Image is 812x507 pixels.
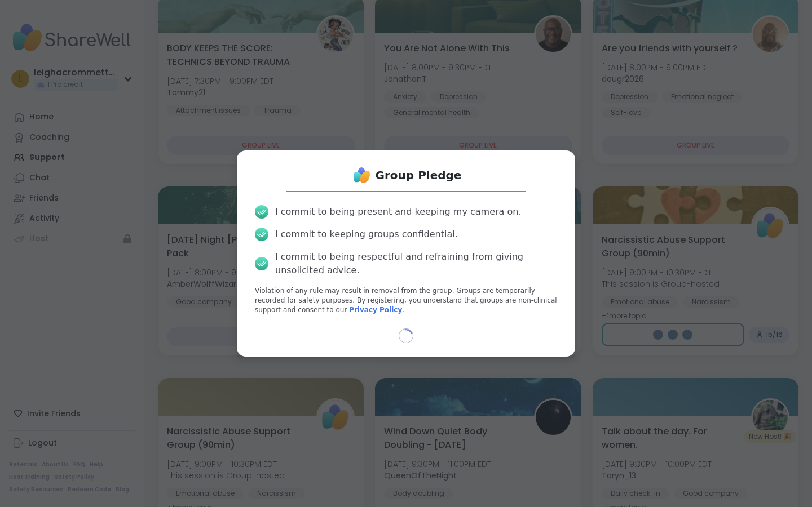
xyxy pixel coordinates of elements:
div: I commit to keeping groups confidential. [275,228,458,241]
div: I commit to being present and keeping my camera on. [275,205,521,219]
p: Violation of any rule may result in removal from the group. Groups are temporarily recorded for s... [255,286,557,314]
a: Privacy Policy [349,306,402,314]
h1: Group Pledge [376,167,462,183]
div: I commit to being respectful and refraining from giving unsolicited advice. [275,250,557,277]
img: ShareWell Logo [351,164,373,186]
